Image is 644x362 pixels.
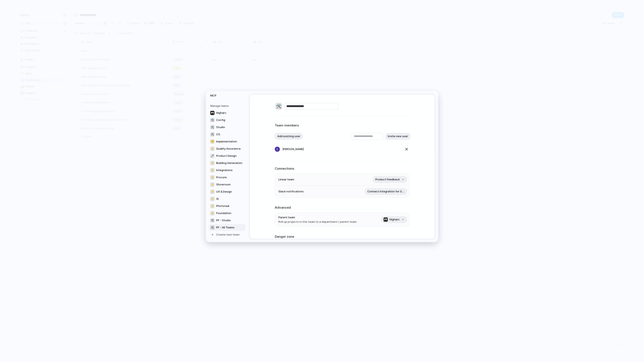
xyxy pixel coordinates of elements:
a: 🛠️Config [209,117,246,123]
a: Higharc [209,109,246,116]
span: Create new team [216,233,240,237]
span: Studio [216,125,225,129]
a: 🛠️Studio [209,124,246,130]
div: ⚡ [210,189,214,194]
a: ⚡UX & Design [209,188,246,195]
span: Showroom [216,182,230,187]
span: [PERSON_NAME] [282,147,304,151]
span: Photoreal [216,204,229,208]
button: Invite new user [385,133,411,140]
a: ⚡Quality Assurance [209,145,246,152]
a: ⚡Procure [209,174,246,181]
button: Higharc [381,216,407,223]
div: 🖌 [210,154,214,158]
div: ⚡ [210,161,214,165]
span: Implementation [216,139,237,144]
span: Linear team [278,177,294,182]
a: Create new team [209,231,246,238]
a: ⚡Photoreal [209,202,246,209]
span: Quality Assurance [216,147,241,151]
span: MCP [210,94,237,98]
div: ⚡ [210,175,214,179]
div: 🛠️ [275,103,282,110]
button: Connect integration for Slack [365,188,407,195]
span: Higharc [216,111,226,115]
div: 🛠️ [210,132,214,136]
a: ⚡Showroom [209,181,246,188]
a: ⚡Building Generation [209,160,246,166]
div: ⚡ [210,204,214,208]
div: ⚡ [210,168,214,172]
div: 😁 [210,139,214,143]
h2: Advanced [275,205,410,210]
span: Product Feedback [375,177,400,182]
h5: Manage teams [210,104,246,108]
a: 🖌Product Design [209,152,246,159]
span: Integrations [216,168,233,172]
button: Add existing user [275,133,303,140]
span: Product Design [216,154,237,158]
h2: Connections [275,166,410,171]
div: 🛠️ [210,218,214,222]
span: UX & Design [216,190,232,194]
a: Billing [209,85,246,92]
div: ⚡ [210,182,214,186]
span: Connect integration for Slack [367,189,404,194]
div: ⚡ [210,146,214,151]
a: ⚡Foundation [209,210,246,216]
span: Roll up projects in this team to a department / parent team [278,220,357,224]
div: ⚡ [210,197,214,201]
span: PF - All Teams [216,225,234,230]
a: 🛠️PF - Studio [209,217,246,224]
span: Higharc [389,217,400,222]
a: ⚡Integrations [209,167,246,173]
a: ⚡AI [209,195,246,202]
a: 🛠️PF - All Teams [209,224,246,231]
span: Building Generation [216,161,242,165]
div: 🛠️ [210,118,214,122]
div: 🛠️ [210,125,214,129]
span: Parent team [278,215,357,219]
div: ⚡ [210,211,214,215]
a: MCP [209,92,246,99]
span: Slack notifications [278,189,304,194]
button: 🛠️ [275,102,283,110]
a: 😁Implementation [209,138,246,145]
span: CS [216,132,220,137]
span: Foundation [216,211,231,215]
span: Procure [216,175,227,180]
h2: Team members [275,123,410,128]
button: Product Feedback [373,176,407,183]
span: Config [216,118,225,122]
span: PF - Studio [216,218,231,223]
a: 🛠️CS [209,131,246,138]
div: 🛠️ [210,225,214,229]
h2: Danger zone [275,234,410,239]
span: AI [216,197,219,201]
